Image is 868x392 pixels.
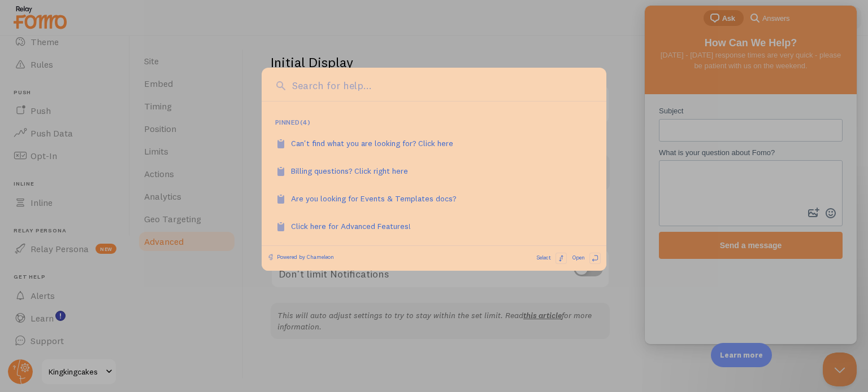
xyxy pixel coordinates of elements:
[572,252,585,264] span: Open
[75,235,137,244] span: Send a message
[536,252,551,264] span: Select
[177,199,194,217] button: Emoji Picker
[275,118,310,127] div: Pinned ( 4 )
[267,130,601,157] a: Can't find what you are looking for? Click here
[77,7,90,19] span: Ask
[14,226,198,253] button: Send a message
[60,32,153,43] span: How Can We Help?
[63,6,77,19] span: chat-square
[267,185,601,213] a: Are you looking for Events & Templates docs?
[291,221,423,232] div: Click here for Advanced Features!
[118,7,145,19] span: Answers
[15,156,197,200] textarea: What is your question about Fomo?
[291,193,468,204] div: Are you looking for Events & Templates docs?
[277,253,334,261] span: Powered by Chameleon
[160,199,177,217] button: Attach a file
[267,213,601,240] a: Click here for Advanced Features!
[267,157,601,185] a: Billing questions? Click right here
[14,143,130,151] span: What is your question about Fomo?
[103,5,117,19] span: search-medium
[14,100,198,253] form: Contact form
[16,45,197,65] span: [DATE] - [DATE] response times are very quick - please be patient with us on the weekend.
[289,78,593,93] input: Search for help...
[291,138,466,149] div: Can't find what you are looking for? Click here
[267,253,334,261] a: Powered by Chameleon
[14,101,38,109] span: Subject
[291,165,420,177] div: Billing questions? Click right here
